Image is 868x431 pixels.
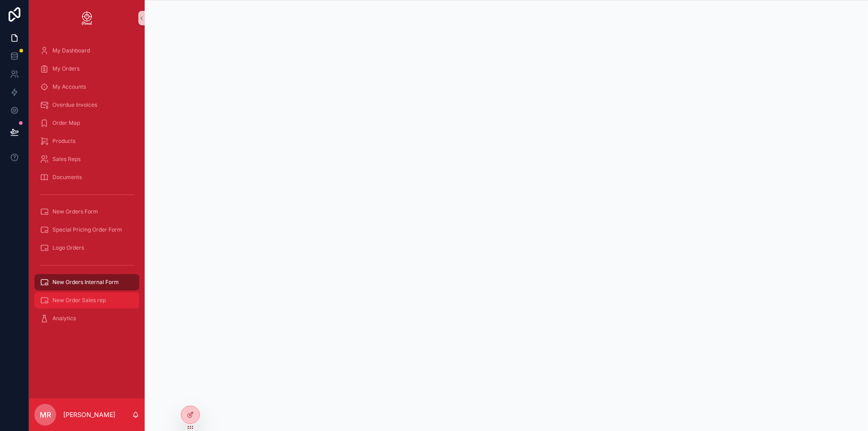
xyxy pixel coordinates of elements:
[34,151,139,167] a: Sales Reps
[52,101,97,109] span: Overdue Invoices
[40,409,51,420] span: MR
[52,83,86,90] span: My Accounts
[52,119,80,127] span: Order Map
[34,204,139,220] a: New Orders Form
[52,244,84,251] span: Logo Orders
[34,310,139,327] a: Analytics
[29,36,145,338] div: scrollable content
[34,115,139,131] a: Order Map
[34,169,139,185] a: Documents
[52,174,82,181] span: Documents
[34,222,139,238] a: Special Pricing Order Form
[34,240,139,256] a: Logo Orders
[52,315,76,322] span: Analytics
[63,410,115,419] p: [PERSON_NAME]
[52,226,122,233] span: Special Pricing Order Form
[52,279,119,286] span: New Orders Internal Form
[34,292,139,308] a: New Order Sales rep
[52,297,106,304] span: New Order Sales rep
[52,137,75,145] span: Products
[34,79,139,95] a: My Accounts
[34,133,139,149] a: Products
[80,11,94,25] img: App logo
[52,156,80,163] span: Sales Reps
[52,65,80,72] span: My Orders
[34,97,139,113] a: Overdue Invoices
[34,274,139,290] a: New Orders Internal Form
[52,208,98,215] span: New Orders Form
[34,43,139,59] a: My Dashboard
[52,47,90,54] span: My Dashboard
[34,61,139,77] a: My Orders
